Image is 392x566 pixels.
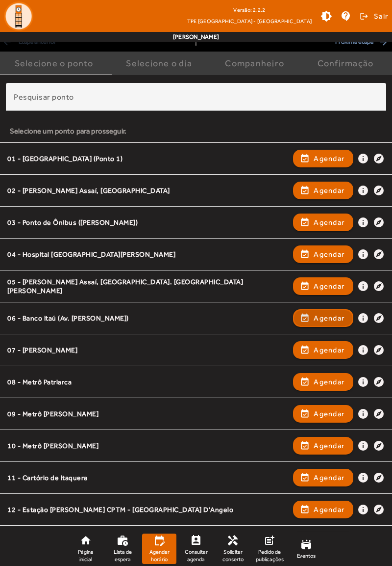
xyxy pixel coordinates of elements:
mat-icon: info [357,344,369,356]
button: Agendar [293,182,353,199]
mat-icon: explore [373,440,385,452]
div: 01 - [GEOGRAPHIC_DATA] (Ponto 1) [7,154,288,163]
button: Agendar [293,373,353,391]
div: 07 - [PERSON_NAME] [7,346,288,354]
mat-icon: info [357,216,369,228]
mat-icon: explore [373,153,385,164]
div: 02 - [PERSON_NAME] Assaí, [GEOGRAPHIC_DATA] [7,186,288,195]
div: Selecione um ponto para prosseguir. [10,126,382,136]
div: 11 - Cartório de Itaquera [7,473,288,482]
span: Agendar [314,344,344,356]
mat-icon: info [357,153,369,164]
mat-icon: explore [373,408,385,420]
button: Sair [358,9,388,24]
mat-icon: explore [373,376,385,388]
button: Agendar [293,405,353,423]
mat-label: Pesquisar ponto [14,92,74,102]
span: Agendar [314,440,344,452]
mat-icon: arrow_forward [378,37,390,47]
div: Confirmação [318,58,378,68]
div: 09 - Metrô [PERSON_NAME] [7,409,288,418]
a: Solicitar conserto [216,534,250,564]
mat-icon: explore [373,216,385,228]
mat-icon: explore [373,472,385,484]
a: Página inicial [69,534,103,564]
mat-icon: explore [373,248,385,260]
span: Agendar [314,472,344,484]
span: Agendar [314,280,344,292]
span: TPE [GEOGRAPHIC_DATA] - [GEOGRAPHIC_DATA] [187,16,312,26]
mat-icon: info [357,248,369,260]
div: 06 - Banco Itaú (Av. [PERSON_NAME]) [7,314,288,323]
div: Versão: 2.2.2 [187,4,312,16]
span: Consultar agenda [183,548,209,563]
mat-icon: work_history [117,535,128,546]
mat-icon: info [357,312,369,324]
span: Agendar [314,376,344,388]
mat-icon: perm_contact_calendar [190,535,202,546]
button: Agendar [293,214,353,231]
span: Página inicial [73,548,99,563]
a: Agendar horário [142,534,176,564]
mat-icon: explore [373,185,385,196]
span: Pedido de publicações [256,548,284,563]
mat-icon: info [357,280,369,292]
span: Solicitar conserto [220,548,246,563]
span: Agendar [314,408,344,420]
span: Eventos [297,552,316,560]
button: Agendar [293,341,353,359]
div: 08 - Metrô Patriarca [7,377,288,386]
mat-icon: stadium [300,539,312,550]
div: 05 - [PERSON_NAME] Assaí, [GEOGRAPHIC_DATA]. [GEOGRAPHIC_DATA][PERSON_NAME] [7,277,288,295]
mat-icon: info [357,472,369,484]
mat-icon: explore [373,344,385,356]
span: Agendar [314,153,344,164]
button: Agendar [293,501,353,518]
mat-icon: info [357,440,369,452]
a: Eventos [289,534,323,564]
span: Agendar [314,185,344,196]
div: 04 - Hospital [GEOGRAPHIC_DATA][PERSON_NAME] [7,250,288,259]
mat-icon: info [357,185,369,196]
span: Sair [374,8,388,24]
button: Agendar [293,245,353,263]
button: Agendar [293,309,353,327]
a: Lista de espera [105,534,140,564]
mat-icon: explore [373,280,385,292]
a: Consultar agenda [179,534,213,564]
span: Agendar horário [146,548,172,563]
div: 10 - Metrô [PERSON_NAME] [7,441,288,450]
span: Próxima etapa [335,36,390,48]
div: 12 - Estação [PERSON_NAME] CPTM - [GEOGRAPHIC_DATA] D'Angelo [7,505,288,514]
span: Agendar [314,504,344,515]
div: Companheiro [225,58,288,68]
mat-icon: home [80,535,92,546]
span: Agendar [314,312,344,324]
div: Selecione o dia [126,58,196,68]
mat-icon: post_add [264,535,275,546]
mat-icon: info [357,376,369,388]
a: Pedido de publicações [252,534,287,564]
div: Selecione o ponto [15,58,97,68]
button: Agendar [293,150,353,167]
button: Agendar [293,277,353,295]
span: Agendar [314,216,344,228]
button: Agendar [293,469,353,486]
img: Logo TPE [4,1,33,31]
div: 03 - Ponto de Ônibus ([PERSON_NAME]) [7,218,288,227]
mat-icon: info [357,408,369,420]
mat-icon: edit_calendar [153,535,165,546]
span: Agendar [314,248,344,260]
mat-icon: explore [373,312,385,324]
mat-icon: handyman [227,535,239,546]
mat-icon: info [357,504,369,515]
button: Agendar [293,437,353,455]
mat-icon: explore [373,504,385,515]
span: Lista de espera [109,548,136,563]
